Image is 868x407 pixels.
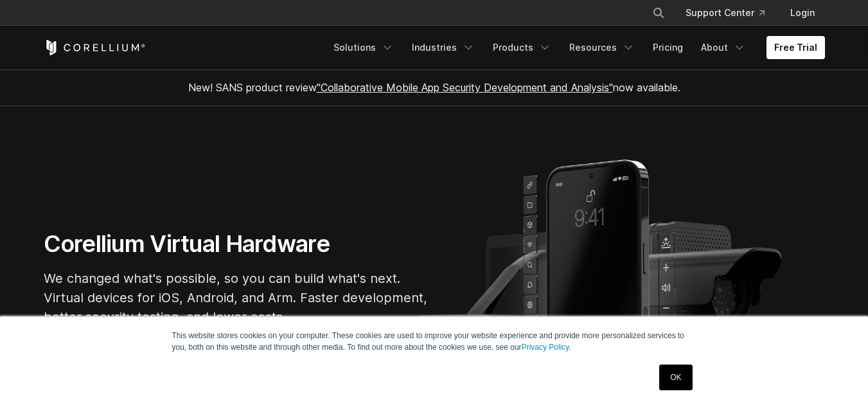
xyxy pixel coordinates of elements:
[44,269,429,327] p: We changed what's possible, so you can build what's next. Virtual devices for iOS, Android, and A...
[485,36,559,59] a: Products
[172,330,696,353] p: This website stores cookies on your computer. These cookies are used to improve your website expe...
[766,36,825,59] a: Free Trial
[326,36,825,59] div: Navigation Menu
[647,1,670,24] button: Search
[780,1,825,24] a: Login
[404,36,483,59] a: Industries
[522,343,571,352] a: Privacy Policy.
[675,1,775,24] a: Support Center
[317,81,613,94] a: "Collaborative Mobile App Security Development and Analysis"
[659,365,692,390] a: OK
[693,36,754,59] a: About
[44,40,146,55] a: Corellium Home
[645,36,691,59] a: Pricing
[637,1,825,24] div: Navigation Menu
[562,36,642,59] a: Resources
[44,230,429,258] h1: Corellium Virtual Hardware
[188,81,680,94] span: New! SANS product review now available.
[326,36,402,59] a: Solutions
